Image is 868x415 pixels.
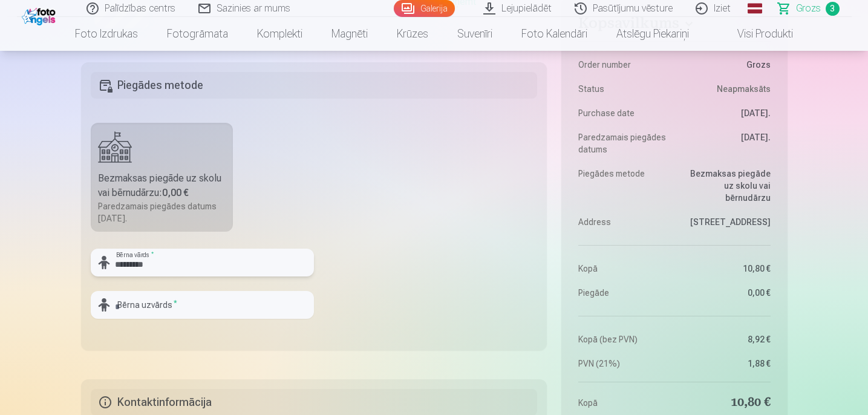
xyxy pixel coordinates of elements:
[578,287,668,299] dt: Piegāde
[680,394,771,411] dd: 10,80 €
[578,394,668,411] dt: Kopā
[680,59,771,71] dd: Grozs
[578,168,668,204] dt: Piegādes metode
[680,131,771,155] dd: [DATE].
[826,2,840,16] span: 3
[680,168,771,204] dd: Bezmaksas piegāde uz skolu vai bērnudārzu
[717,83,771,95] span: Neapmaksāts
[243,17,317,51] a: Komplekti
[680,216,771,228] dd: [STREET_ADDRESS]
[578,107,668,119] dt: Purchase date
[578,333,668,345] dt: Kopā (bez PVN)
[680,107,771,119] dd: [DATE].
[680,333,771,345] dd: 8,92 €
[22,5,59,25] img: /fa1
[680,263,771,275] dd: 10,80 €
[578,263,668,275] dt: Kopā
[796,1,821,16] span: Grozs
[317,17,382,51] a: Magnēti
[91,72,538,99] h5: Piegādes metode
[507,17,602,51] a: Foto kalendāri
[382,17,443,51] a: Krūzes
[703,17,808,51] a: Visi produkti
[578,83,668,95] dt: Status
[578,358,668,370] dt: PVN (21%)
[578,131,668,155] dt: Paredzamais piegādes datums
[578,59,668,71] dt: Order number
[98,171,226,200] div: Bezmaksas piegāde uz skolu vai bērnudārzu :
[98,200,226,224] div: Paredzamais piegādes datums [DATE].
[443,17,507,51] a: Suvenīri
[680,287,771,299] dd: 0,00 €
[578,216,668,228] dt: Address
[162,187,189,198] b: 0,00 €
[152,17,243,51] a: Fotogrāmata
[602,17,703,51] a: Atslēgu piekariņi
[60,17,152,51] a: Foto izdrukas
[680,358,771,370] dd: 1,88 €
